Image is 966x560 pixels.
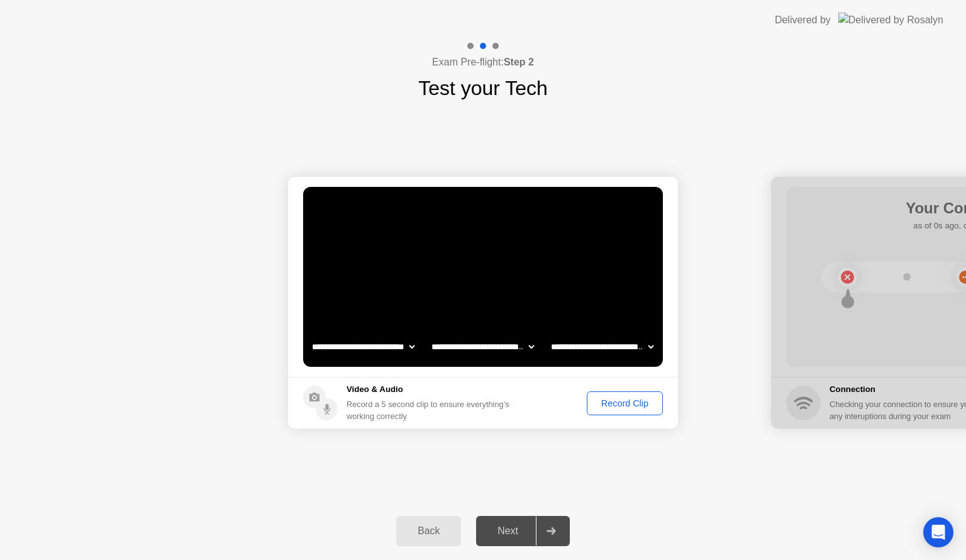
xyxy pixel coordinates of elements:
[480,525,536,537] div: Next
[347,398,514,422] div: Record a 5 second clip to ensure everything’s working correctly
[309,334,417,359] select: Available cameras
[504,57,534,67] b: Step 2
[591,398,658,408] div: Record Clip
[548,334,656,359] select: Available microphones
[476,516,570,546] button: Next
[775,13,831,28] div: Delivered by
[429,334,536,359] select: Available speakers
[347,383,514,396] h5: Video & Audio
[923,517,953,547] div: Open Intercom Messenger
[400,525,457,537] div: Back
[838,13,943,27] img: Delivered by Rosalyn
[587,391,663,415] button: Record Clip
[396,516,461,546] button: Back
[432,55,534,70] h4: Exam Pre-flight:
[418,73,548,103] h1: Test your Tech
